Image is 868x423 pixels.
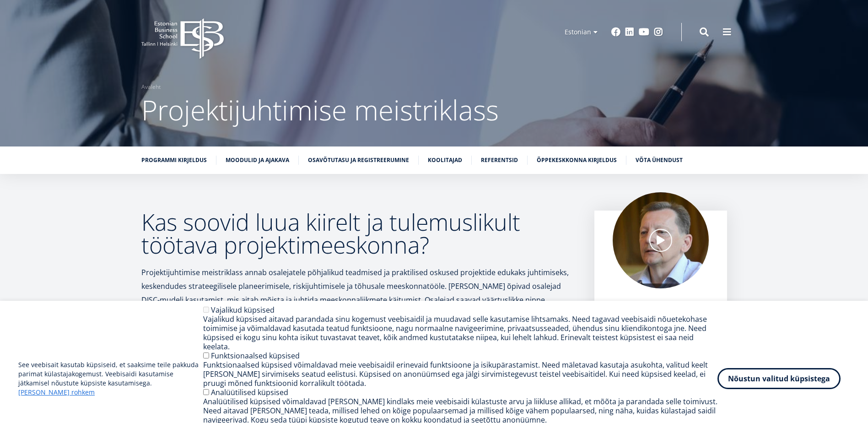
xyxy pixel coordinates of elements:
a: Koolitajad [428,156,462,165]
h2: Kas soovid luua kiirelt ja tulemuslikult töötava projektimeeskonna? [141,211,576,256]
a: Moodulid ja ajakava [226,156,289,165]
label: Analüütilised küpsised [211,387,288,397]
a: Programmi kirjeldus [141,156,207,165]
a: Võta ühendust [636,156,683,165]
label: Funktsionaalsed küpsised [211,351,300,361]
p: Projektijuhtimise meistriklass annab osalejatele põhjalikud teadmised ja praktilised oskused proj... [141,266,576,320]
a: Osavõtutasu ja registreerumine [308,156,409,165]
div: Funktsionaalsed küpsised võimaldavad meie veebisaidil erinevaid funktsioone ja isikupärastamist. ... [203,360,717,388]
a: Õppekeskkonna kirjeldus [537,156,617,165]
a: [PERSON_NAME] rohkem [18,388,95,397]
span: Projektijuhtimise meistriklass [141,91,499,129]
a: Referentsid [481,156,518,165]
a: [PERSON_NAME] [616,298,705,311]
a: Avaleht [141,82,161,92]
a: Youtube [639,27,649,37]
button: Nõustun valitud küpsistega [717,368,841,389]
a: Facebook [611,27,620,37]
label: Vajalikud küpsised [211,305,275,315]
p: See veebisait kasutab küpsiseid, et saaksime teile pakkuda parimat külastajakogemust. Veebisaidi ... [18,360,203,397]
a: Linkedin [625,27,634,37]
div: Vajalikud küpsised aitavad parandada sinu kogemust veebisaidil ja muudavad selle kasutamise lihts... [203,315,717,351]
span: [PERSON_NAME] [616,297,705,312]
a: Instagram [654,27,663,37]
